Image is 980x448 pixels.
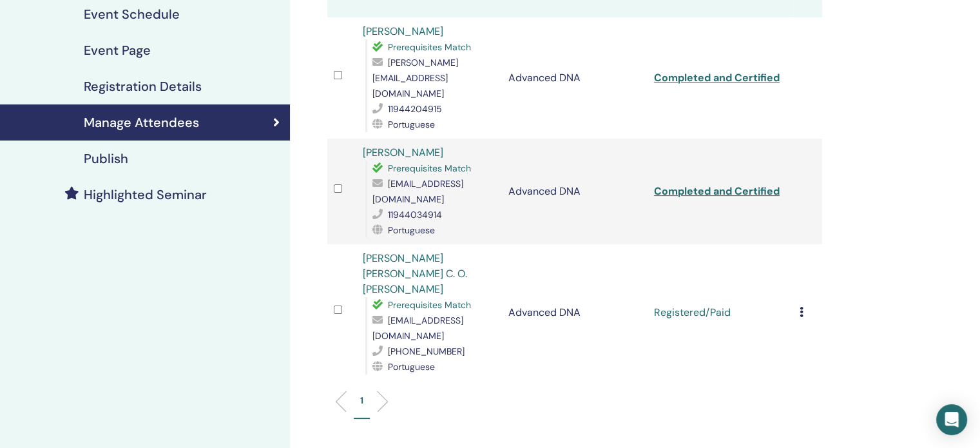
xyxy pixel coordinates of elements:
[936,404,967,435] div: Open Intercom Messenger
[363,251,467,296] a: [PERSON_NAME] [PERSON_NAME] C. O. [PERSON_NAME]
[360,394,363,407] p: 1
[388,209,442,220] span: 11944034914
[84,79,202,94] h4: Registration Details
[388,299,471,311] span: Prerequisites Match
[502,17,648,139] td: Advanced DNA
[388,119,435,130] span: Portuguese
[84,151,128,166] h4: Publish
[372,57,458,99] span: [PERSON_NAME][EMAIL_ADDRESS][DOMAIN_NAME]
[84,187,207,202] h4: Highlighted Seminar
[388,346,465,357] span: [PHONE_NUMBER]
[388,103,442,115] span: 11944204915
[388,162,471,174] span: Prerequisites Match
[363,24,443,38] a: [PERSON_NAME]
[388,41,471,53] span: Prerequisites Match
[654,184,780,198] a: Completed and Certified
[388,224,435,236] span: Portuguese
[388,361,435,373] span: Portuguese
[372,178,463,205] span: [EMAIL_ADDRESS][DOMAIN_NAME]
[84,115,199,130] h4: Manage Attendees
[363,146,443,159] a: [PERSON_NAME]
[84,43,151,58] h4: Event Page
[502,244,648,381] td: Advanced DNA
[654,71,780,84] a: Completed and Certified
[502,139,648,244] td: Advanced DNA
[372,315,463,342] span: [EMAIL_ADDRESS][DOMAIN_NAME]
[84,6,180,22] h4: Event Schedule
